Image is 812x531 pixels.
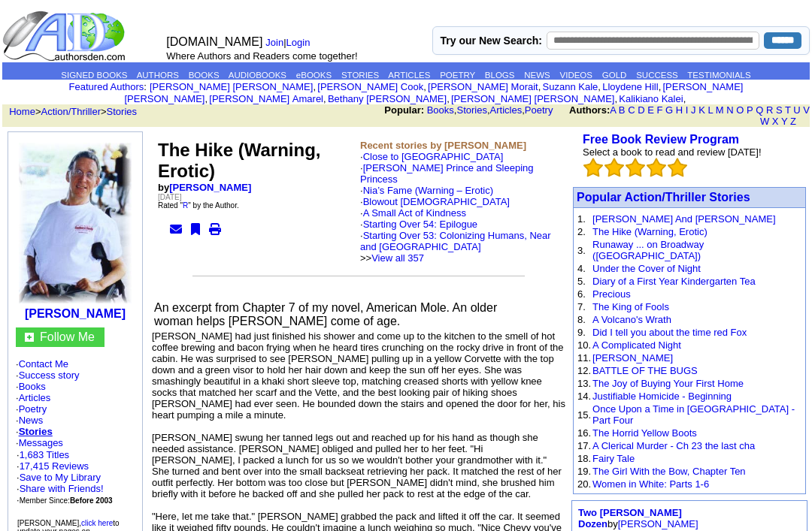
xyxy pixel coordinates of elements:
a: Nia’s Fame (Warning – Erotic) [363,185,493,196]
a: N [726,104,733,116]
a: Y [781,116,787,127]
font: · [360,196,551,264]
font: Follow Me [40,330,95,343]
font: · · [17,449,113,505]
font: · [360,151,551,264]
a: H [676,104,683,116]
font: 3. [577,245,586,256]
a: Books [19,381,46,392]
a: Action/Thriller [41,106,101,117]
a: Popular Action/Thriller Stories [577,191,750,204]
a: [PERSON_NAME] [169,182,251,193]
a: C [628,104,635,116]
a: Under the Cover of Night [592,263,701,274]
a: The Hike (Warning, Erotic) [592,226,707,237]
font: i [601,83,602,92]
a: 1,683 Titles [20,449,70,460]
a: Featured Authors [69,81,144,92]
a: SIGNED BOOKS [61,71,127,80]
font: : [69,81,147,92]
img: bigemptystars.png [668,158,687,177]
a: click here [81,519,113,527]
a: Messages [19,437,63,448]
font: · · · [17,472,104,505]
font: i [661,83,662,92]
a: T [785,104,791,116]
img: bigemptystars.png [604,158,624,177]
a: TESTIMONIALS [687,71,750,80]
font: i [541,83,542,92]
font: 6. [577,288,586,300]
a: L [707,104,713,116]
font: > > [4,106,137,117]
font: Rated " " by the Author. [158,201,239,210]
a: I [686,104,689,116]
a: R [183,201,188,210]
a: [PERSON_NAME] Cook [317,81,423,92]
a: Contact Me [19,358,68,370]
a: Did I tell you about the time red Fox [592,327,747,338]
a: Precious [592,288,631,300]
font: · · · · · · · [16,358,135,506]
a: Share with Friends! [20,483,104,494]
font: · [360,162,551,264]
font: i [686,95,687,104]
a: Women in White: Parts 1-6 [592,478,709,490]
font: · [16,437,63,448]
img: bigemptystars.png [626,158,645,177]
img: gc.jpg [25,333,34,342]
font: 19. [577,466,591,477]
font: 2. [577,226,586,237]
b: by [158,182,251,193]
font: 9. [577,327,586,338]
font: 5. [577,276,586,287]
a: Blowout [DEMOGRAPHIC_DATA] [363,196,510,207]
font: 10. [577,339,591,351]
a: Home [9,106,35,117]
font: 15. [577,409,591,421]
font: 8. [577,314,586,325]
a: Close to [GEOGRAPHIC_DATA] [363,151,504,162]
font: · [360,219,551,264]
font: | [265,37,315,48]
a: BATTLE OF THE BUGS [592,365,698,376]
font: i [326,95,328,104]
a: [PERSON_NAME] Morait [428,81,538,92]
font: 18. [577,453,591,464]
a: R [766,104,773,116]
a: Save to My Library [20,472,101,483]
a: The Horrid Yellow Boots [592,427,697,439]
a: Stories [107,106,137,117]
a: [PERSON_NAME] And [PERSON_NAME] [592,213,775,225]
a: [PERSON_NAME] [25,307,126,320]
font: i [617,95,619,104]
font: Member Since: [20,496,113,505]
a: Q [756,104,763,116]
a: W [760,116,769,127]
font: 13. [577,378,591,389]
a: B [619,104,626,116]
a: The King of Fools [592,301,669,312]
font: [DATE] [158,193,181,201]
a: A [610,104,616,116]
a: Poetry [525,104,553,116]
font: 14. [577,391,591,402]
font: i [450,95,451,104]
b: Popular: [384,104,424,116]
font: , , , [384,104,810,127]
a: STORIES [341,71,379,80]
a: ARTICLES [388,71,430,80]
a: J [691,104,696,116]
a: A Clerical Murder - Ch 23 the last cha [592,440,755,451]
a: [PERSON_NAME] [618,518,698,529]
a: BOOKS [189,71,220,80]
img: bigemptystars.png [583,158,603,177]
font: 20. [577,478,591,490]
font: 17. [577,440,591,451]
a: POETRY [440,71,475,80]
font: An excerpt from Chapter 7 of my novel, American Mole. An older woman helps [PERSON_NAME] come of ... [154,301,497,327]
a: Bethany [PERSON_NAME] [328,93,447,104]
b: Recent stories by [PERSON_NAME] [360,140,526,151]
a: D [638,104,644,116]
